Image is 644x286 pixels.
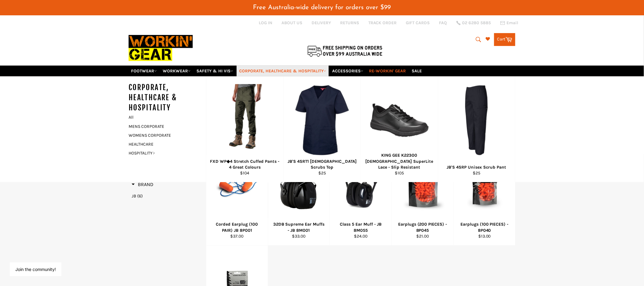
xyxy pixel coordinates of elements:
a: MENS CORPORATE [126,122,200,131]
a: RE-WORKIN' GEAR [367,66,409,76]
a: WORKWEAR [160,66,193,76]
a: Earplugs (200 PIECES) - 8P045Earplugs (200 PIECES) - 8P045$21.00 [392,139,454,246]
a: Earplugs (100 PIECES) - 8P040Earplugs (100 PIECES) - 8P040$13.00 [453,139,515,246]
span: 02 6280 5885 [462,21,491,25]
a: Cart [494,33,515,46]
a: WOMENS CORPORATE [126,131,200,140]
a: GIFT CARDS [406,20,430,26]
a: JB'S 4SRT1 Ladies Scrubs Top - Workin' Gear JB'S 4SRT1 [DEMOGRAPHIC_DATA] Scrubs Top $25 [283,76,361,182]
a: HEALTHCARE [126,140,200,149]
div: KING GEE K22300 [DEMOGRAPHIC_DATA] SuperLite Lace - Slip Resistant [365,152,434,170]
div: $105 [365,170,434,176]
a: 32DB Supreme Ear Muffs - JB 8M00132DB Supreme Ear Muffs - JB 8M001$33.00 [268,139,330,246]
div: Corded Earplug (100 PAIR) JB 8P001 [210,221,264,233]
a: FOOTWEAR [129,66,159,76]
a: 02 6280 5885 [456,21,491,25]
img: Workin Gear leaders in Workwear, Safety Boots, PPE, Uniforms. Australia's No.1 in Workwear [129,31,193,65]
div: Earplugs (100 PIECES) - 8P040 [458,221,512,233]
a: All [126,113,206,122]
a: Log in [259,20,272,25]
div: JB'S 4SRP Unisex Scrub Pant [442,164,511,170]
div: FXD WP◆4 Stretch Cuffed Pants - 4 Great Colours [210,158,280,170]
span: JB [132,193,136,199]
a: KING GEE K22300 Ladies SuperLite Lace - Workin Gear KING GEE K22300 [DEMOGRAPHIC_DATA] SuperLite ... [361,76,438,182]
span: Email [507,21,518,25]
a: ABOUT US [281,20,302,26]
img: JB'S 4SRP Unisex Scrub Pant - Workin' Gear [447,84,506,156]
h5: CORPORATE, HEALTHCARE & HOSPITALITY [129,82,206,113]
a: TRACK ORDER [368,20,397,26]
div: JB'S 4SRT1 [DEMOGRAPHIC_DATA] Scrubs Top [288,158,357,170]
span: (6) [137,193,143,199]
a: RETURNS [340,20,359,26]
a: JB'S 4SRP Unisex Scrub Pant - Workin' Gear JB'S 4SRP Unisex Scrub Pant $25 [438,76,515,182]
a: FAQ [439,20,447,26]
img: KING GEE K22300 Ladies SuperLite Lace - Workin Gear [369,102,430,139]
span: Free Australia-wide delivery for orders over $99 [253,4,391,11]
div: $25 [442,170,511,176]
a: HOSPITALITY [126,149,200,158]
div: 32DB Supreme Ear Muffs - JB 8M001 [272,221,326,233]
a: JB [132,193,203,199]
img: JB'S 4SRT1 Ladies Scrubs Top - Workin' Gear [293,84,351,156]
a: CORPORATE, HEALTHCARE & HOSPITALITY [237,66,329,76]
div: $25 [288,170,357,176]
a: Class 5 Ear Muff - JB 8M055Class 5 Ear Muff - JB 8M055$24.00 [330,139,392,246]
img: FXD WP◆4 Stretch Cuffed Pants - 4 Great Colours [221,84,269,156]
a: ACCESSORIES [330,66,366,76]
button: Join the community! [15,267,56,272]
a: Email [500,21,518,25]
a: DELIVERY [312,20,331,26]
div: Class 5 Ear Muff - JB 8M055 [334,221,388,233]
div: Earplugs (200 PIECES) - 8P045 [396,221,450,233]
a: FXD WP◆4 Stretch Cuffed Pants - 4 Great Colours FXD WP◆4 Stretch Cuffed Pants - 4 Great Colours $104 [206,76,283,182]
a: Corded Earplug (100 PAIR) JB 8P001Corded Earplug (100 PAIR) JB 8P001$37.00 [206,139,268,246]
span: Brand [132,181,153,187]
a: SAFETY & HI VIS [194,66,236,76]
img: Flat $9.95 shipping Australia wide [307,44,383,57]
h3: Brand [132,181,153,188]
a: SALE [409,66,425,76]
div: $104 [210,170,280,176]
